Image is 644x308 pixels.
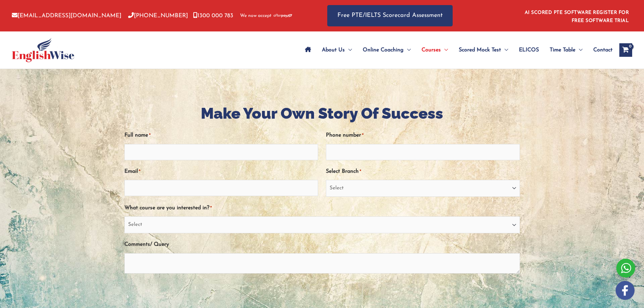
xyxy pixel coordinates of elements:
a: 1300 000 783 [193,13,233,19]
a: Time TableMenu Toggle [544,38,588,62]
nav: Site Navigation: Main Menu [300,38,613,62]
a: View Shopping Cart, empty [619,43,632,57]
img: white-facebook.png [616,281,635,300]
span: Menu Toggle [501,38,508,62]
span: Time Table [550,38,575,62]
label: Phone number [326,130,363,141]
label: What course are you interested in? [124,203,212,214]
span: We now accept [240,13,271,19]
span: Courses [422,38,441,62]
span: Contact [593,38,613,62]
img: Afterpay-Logo [273,14,292,18]
span: Menu Toggle [575,38,582,62]
a: Online CoachingMenu Toggle [357,38,416,62]
a: [EMAIL_ADDRESS][DOMAIN_NAME] [12,13,121,19]
span: Menu Toggle [345,38,352,62]
label: Select Branch [326,166,361,177]
span: ELICOS [519,38,539,62]
a: CoursesMenu Toggle [416,38,453,62]
label: Email [124,166,140,177]
span: Online Coaching [363,38,404,62]
label: Comments/ Query [124,239,169,250]
a: AI SCORED PTE SOFTWARE REGISTER FOR FREE SOFTWARE TRIAL [525,10,629,23]
a: Free PTE/IELTS Scorecard Assessment [327,5,453,26]
a: Contact [588,38,613,62]
h1: Make Your Own Story Of Success [124,103,520,124]
a: Scored Mock TestMenu Toggle [453,38,514,62]
a: About UsMenu Toggle [316,38,357,62]
label: Full name [124,130,150,141]
span: Scored Mock Test [459,38,501,62]
span: About Us [322,38,345,62]
a: [PHONE_NUMBER] [128,13,188,19]
img: cropped-ew-logo [12,38,74,62]
span: Menu Toggle [404,38,411,62]
aside: Header Widget 1 [521,5,632,27]
span: Menu Toggle [441,38,448,62]
a: ELICOS [514,38,544,62]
